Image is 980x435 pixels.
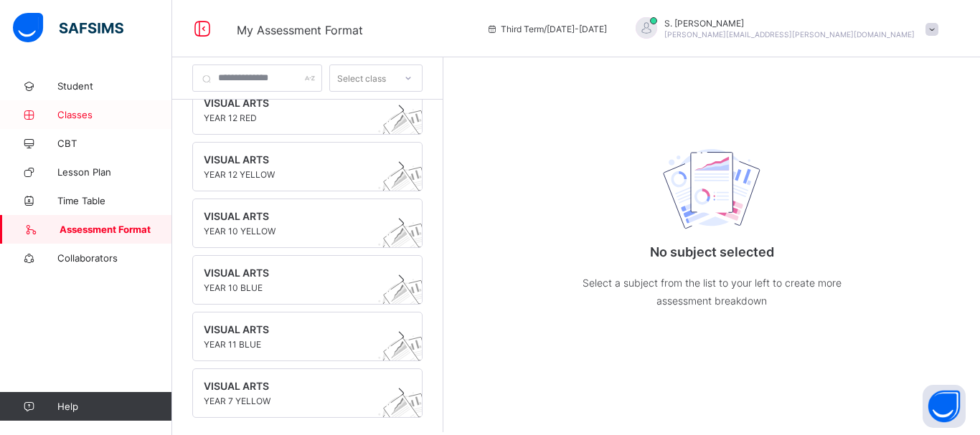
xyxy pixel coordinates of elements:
[57,80,172,92] span: Student
[57,109,172,120] span: Classes
[57,401,171,412] span: Help
[204,153,384,166] span: VISUAL ARTS
[204,380,384,392] span: VISUAL ARTS
[486,24,607,34] span: session/term information
[57,138,172,149] span: CBT
[204,339,384,350] span: YEAR 11 BLUE
[664,30,915,39] span: [PERSON_NAME][EMAIL_ADDRESS][PERSON_NAME][DOMAIN_NAME]
[204,210,384,222] span: VISUAL ARTS
[568,107,855,339] div: No subject selected
[568,244,855,259] p: No subject selected
[664,18,915,29] span: S. [PERSON_NAME]
[60,224,172,235] span: Assessment Format
[621,17,946,41] div: S.Allen-Taylor
[204,267,384,279] span: VISUAL ARTS
[204,396,384,406] span: YEAR 7 YELLOW
[57,166,172,178] span: Lesson Plan
[923,385,966,428] button: Open asap
[658,147,765,236] img: structure.cad45ed73ac2f6accb5d2a2efd3b9748.svg
[13,13,123,43] img: safsims
[57,195,172,206] span: Time Table
[568,274,855,310] p: Select a subject from the list to your left to create more assessment breakdown
[57,252,172,264] span: Collaborators
[204,169,384,180] span: YEAR 12 YELLOW
[204,323,384,335] span: VISUAL ARTS
[337,64,386,92] div: Select class
[204,282,384,293] span: YEAR 10 BLUE
[204,97,384,109] span: VISUAL ARTS
[204,226,384,236] span: YEAR 10 YELLOW
[204,113,384,123] span: YEAR 12 RED
[237,23,363,37] span: My Assessment Format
